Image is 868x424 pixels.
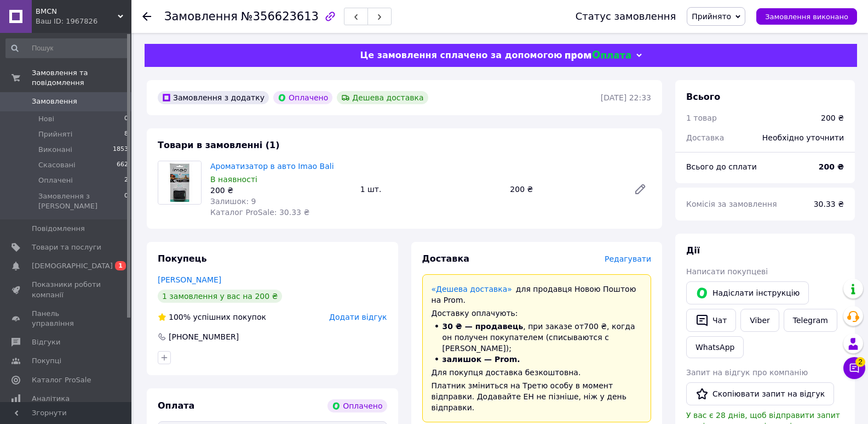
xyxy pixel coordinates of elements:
div: Для покупця доставка безкоштовна. [432,367,642,378]
div: для продавця Новою Поштою на Prom. [432,284,642,306]
time: [DATE] 22:33 [601,93,651,102]
button: Чат [686,309,736,332]
button: Чат з покупцем2 [843,357,865,379]
span: Виконані [38,145,72,155]
a: Ароматизатор в авто Imao Bali [210,162,334,171]
span: 0 [124,114,128,124]
button: Замовлення виконано [756,8,857,25]
span: 0 [124,191,128,211]
span: Каталог ProSale [32,375,91,385]
span: Товари в замовленні (1) [158,140,280,150]
span: 1 [115,261,126,270]
div: Необхідно уточнити [756,126,850,150]
div: Дешева доставка [337,91,428,104]
span: Покупець [158,253,207,264]
div: Платник зміниться на Третю особу в момент відправки. Додавайте ЕН не пізніше, ніж у день відправки. [432,380,642,413]
span: залишок — Prom. [442,355,520,364]
a: Viber [740,309,779,332]
span: Всього до сплати [686,162,757,171]
span: 2 [855,357,865,367]
input: Пошук [5,38,129,58]
span: Покупці [32,356,61,366]
a: WhatsApp [686,336,744,358]
b: 200 ₴ [819,162,844,171]
span: Редагувати [605,255,651,263]
button: Скопіювати запит на відгук [686,382,834,405]
div: Замовлення з додатку [158,91,269,104]
div: 200 ₴ [821,112,844,123]
div: 1 замовлення у вас на 200 ₴ [158,290,282,303]
div: Доставку оплачують: [432,308,642,319]
span: Замовлення та повідомлення [32,68,131,88]
span: Замовлення [32,97,77,106]
span: Прийнято [692,12,731,21]
img: evopay logo [565,50,631,61]
span: 1853 [113,145,128,155]
span: 662 [117,160,128,170]
div: 200 ₴ [505,182,625,197]
div: Оплачено [273,91,332,104]
span: Замовлення [164,10,238,23]
div: 200 ₴ [210,185,352,196]
span: 2 [124,176,128,185]
span: Всього [686,92,720,102]
div: Оплачено [327,399,387,412]
img: Ароматизатор в авто Imao Bali [158,161,201,204]
div: Ваш ID: 1967826 [36,16,131,26]
span: Це замовлення сплачено за допомогою [360,50,562,60]
a: «Дешева доставка» [432,285,512,293]
span: Показники роботи компанії [32,280,101,299]
span: [DEMOGRAPHIC_DATA] [32,261,113,271]
span: 100% [169,313,191,321]
span: Додати відгук [329,313,387,321]
a: Telegram [784,309,837,332]
span: Оплачені [38,176,73,185]
span: Замовлення з [PERSON_NAME] [38,191,124,211]
span: Повідомлення [32,224,85,234]
span: Доставка [422,253,470,264]
li: , при заказе от 700 ₴ , когда он получен покупателем (списываются с [PERSON_NAME]); [432,321,642,354]
span: В наявності [210,175,257,184]
span: Замовлення виконано [765,13,848,21]
span: №356623613 [241,10,319,23]
div: Повернутися назад [142,11,151,22]
span: Панель управління [32,309,101,329]
div: [PHONE_NUMBER] [168,331,240,342]
div: успішних покупок [158,312,266,323]
div: 1 шт. [356,182,506,197]
span: Нові [38,114,54,124]
span: Прийняті [38,129,72,139]
span: Аналітика [32,394,70,404]
span: Оплата [158,400,194,411]
span: Доставка [686,133,724,142]
span: 8 [124,129,128,139]
a: [PERSON_NAME] [158,275,221,284]
span: 30 ₴ — продавець [442,322,524,331]
span: Комісія за замовлення [686,200,777,208]
span: BMCN [36,7,118,16]
span: Скасовані [38,160,76,170]
div: Статус замовлення [576,11,676,22]
span: Товари та послуги [32,242,101,252]
span: Дії [686,245,700,256]
span: Написати покупцеві [686,267,768,276]
span: Залишок: 9 [210,197,256,206]
span: Відгуки [32,337,60,347]
a: Редагувати [629,178,651,200]
button: Надіслати інструкцію [686,281,809,304]
span: 1 товар [686,114,717,122]
span: Запит на відгук про компанію [686,368,808,377]
span: Каталог ProSale: 30.33 ₴ [210,208,309,217]
span: 30.33 ₴ [814,200,844,208]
